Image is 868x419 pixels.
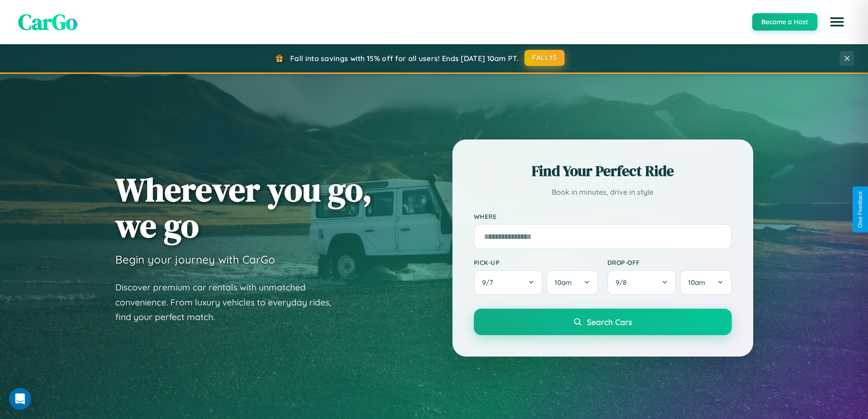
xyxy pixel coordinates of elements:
div: Give Feedback [857,191,863,228]
button: FALL15 [524,50,565,66]
span: 9 / 7 [482,278,498,287]
button: 9/7 [474,270,543,295]
button: Become a Host [752,13,817,31]
h2: Find Your Perfect Ride [474,161,732,181]
span: 9 / 8 [616,278,631,287]
h1: Wherever you go, we go [115,171,372,243]
h3: Begin your journey with CarGo [115,253,275,266]
label: Drop-off [607,259,732,266]
span: 10am [555,278,572,287]
label: Where [474,212,732,220]
span: CarGo [18,7,77,37]
p: Discover premium car rentals with unmatched convenience. From luxury vehicles to everyday rides, ... [115,280,343,325]
button: 9/8 [607,270,677,295]
span: Search Cars [587,317,632,327]
p: Book in minutes, drive in style [474,186,732,199]
button: Search Cars [474,309,732,335]
button: 10am [680,270,731,295]
button: 10am [546,270,598,295]
span: 10am [688,278,705,287]
label: Pick-up [474,259,598,266]
button: Open menu [824,9,850,35]
div: Open Intercom Messenger [9,388,31,410]
span: Fall into savings with 15% off for all users! Ends [DATE] 10am PT. [290,54,519,63]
